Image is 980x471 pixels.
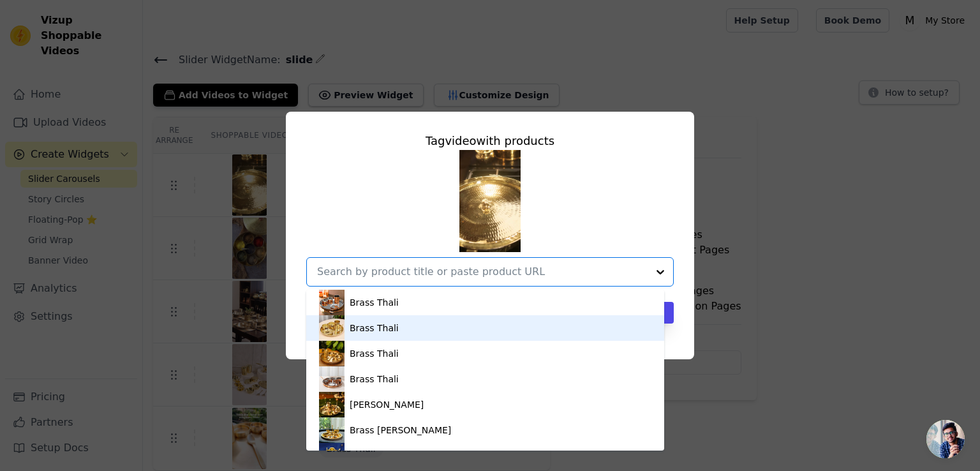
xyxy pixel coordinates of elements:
img: product thumbnail [319,315,345,341]
div: Tag video with products [306,132,674,150]
div: Brass [PERSON_NAME] [350,424,451,437]
div: Open chat [926,420,965,458]
div: Brass Thali [350,347,399,360]
div: [PERSON_NAME] [350,398,424,411]
div: Brass Thali [350,322,399,334]
img: product thumbnail [319,392,345,417]
img: vizup-images-3b32.png [459,150,521,252]
div: Brass [PERSON_NAME] [350,449,451,462]
img: product thumbnail [319,417,345,443]
div: Brass Thali [350,373,399,385]
img: product thumbnail [319,443,345,468]
img: product thumbnail [319,366,345,392]
div: Brass Thali [350,296,399,309]
img: product thumbnail [319,290,345,315]
input: Search by product title or paste product URL [317,264,648,280]
img: product thumbnail [319,341,345,366]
